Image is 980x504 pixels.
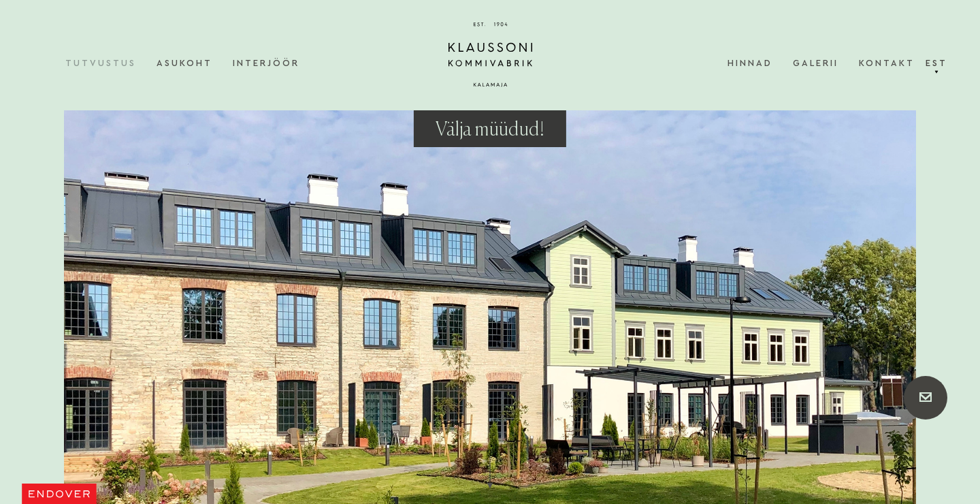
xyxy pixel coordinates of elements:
a: Kontakt [859,42,915,84]
a: Hinnad [728,42,793,84]
a: Asukoht [157,42,233,84]
a: Interjöör [233,42,320,84]
a: Galerii [793,42,859,84]
h3: Välja müüdud! [436,119,544,142]
a: Est [923,42,950,84]
a: Tutvustus [65,42,157,84]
